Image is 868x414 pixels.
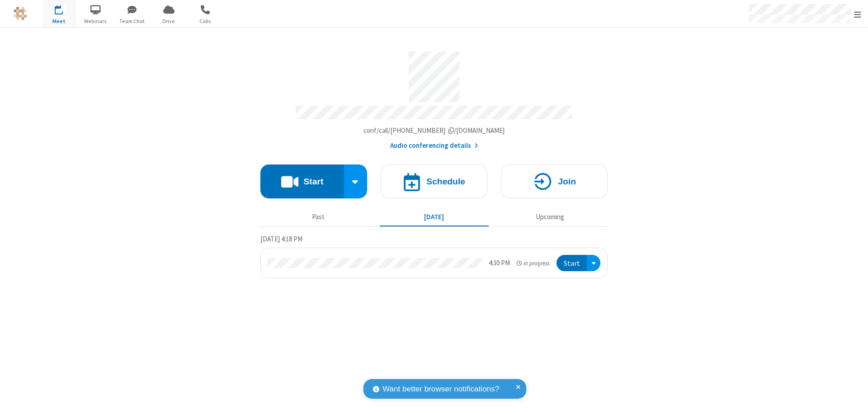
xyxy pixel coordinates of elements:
[517,259,550,268] em: in progress
[189,17,222,25] span: Calls
[344,165,368,198] div: Start conference options
[557,255,587,272] button: Start
[495,208,604,226] button: Upcoming
[303,177,323,186] h4: Start
[426,177,465,186] h4: Schedule
[152,17,186,25] span: Drive
[260,235,302,243] span: [DATE] 4:18 PM
[390,141,478,151] button: Audio conferencing details
[61,5,67,12] div: 1
[489,258,510,268] div: 4:30 PM
[260,165,344,198] button: Start
[14,7,27,20] img: QA Selenium DO NOT DELETE OR CHANGE
[381,165,487,198] button: Schedule
[845,390,861,408] iframe: Chat
[42,17,76,25] span: Meet
[264,208,373,226] button: Past
[79,17,113,25] span: Webinars
[587,255,600,272] div: Open menu
[363,126,505,135] span: Copy my meeting room link
[260,45,608,151] section: Account details
[363,126,505,136] button: Copy my meeting room linkCopy my meeting room link
[380,208,489,226] button: [DATE]
[558,177,576,186] h4: Join
[115,17,149,25] span: Team Chat
[382,383,499,395] span: Want better browser notifications?
[260,234,608,279] section: Today's Meetings
[501,165,608,198] button: Join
